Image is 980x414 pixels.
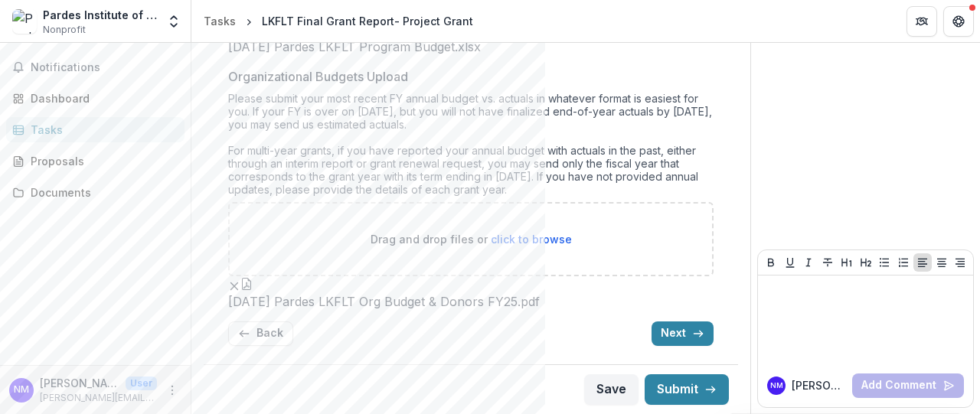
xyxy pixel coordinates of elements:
[12,9,37,34] img: Pardes Institute of Jewish Studies North America Inc
[228,276,240,295] button: Remove File
[31,122,172,138] div: Tasks
[163,6,185,37] button: Open entity switcher
[31,184,172,200] div: Documents
[31,153,172,169] div: Proposals
[43,7,157,23] div: Pardes Institute of Jewish Studies North America Inc
[491,233,572,246] span: click to browse
[6,55,185,80] button: Notifications
[228,40,481,54] span: [DATE] Pardes LKFLT Program Budget.xlsx
[228,92,714,202] div: Please submit your most recent FY annual budget vs. actuals in whatever format is easiest for you...
[770,382,783,390] div: Naomi Michlin
[894,253,913,272] button: Ordered List
[913,253,932,272] button: Align Left
[14,385,29,395] div: Naomi Michlin
[6,180,185,205] a: Documents
[762,253,780,272] button: Bold
[792,377,846,393] p: [PERSON_NAME]
[852,373,964,398] button: Add Comment
[40,375,119,391] p: [PERSON_NAME]
[43,23,86,37] span: Nonprofit
[943,6,974,37] button: Get Help
[228,321,293,346] button: Back
[31,61,178,74] span: Notifications
[228,276,540,309] div: Remove File[DATE] Pardes LKFLT Org Budget & Donors FY25.pdf
[31,90,172,106] div: Dashboard
[584,374,639,405] button: Save
[371,231,572,247] p: Drag and drop files or
[6,86,185,111] a: Dashboard
[6,148,185,174] a: Proposals
[228,295,540,309] span: [DATE] Pardes LKFLT Org Budget & Donors FY25.pdf
[163,381,181,399] button: More
[951,253,969,272] button: Align Right
[818,253,837,272] button: Strike
[198,10,242,32] a: Tasks
[857,253,875,272] button: Heading 2
[652,321,714,346] button: Next
[262,13,473,29] div: LKFLT Final Grant Report- Project Grant
[875,253,893,272] button: Bullet List
[228,67,408,86] p: Organizational Budgets Upload
[906,6,937,37] button: Partners
[126,377,157,390] p: User
[198,10,479,32] nav: breadcrumb
[645,374,729,405] button: Submit
[799,253,818,272] button: Italicize
[204,13,236,29] div: Tasks
[40,391,157,405] p: [PERSON_NAME][EMAIL_ADDRESS][DOMAIN_NAME]
[781,253,799,272] button: Underline
[933,253,951,272] button: Align Center
[6,117,185,142] a: Tasks
[838,253,856,272] button: Heading 1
